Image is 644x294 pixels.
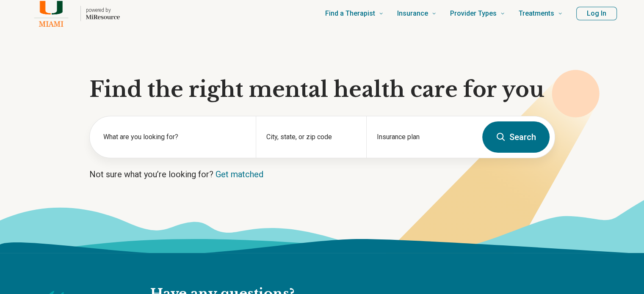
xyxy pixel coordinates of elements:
[89,77,555,102] h1: Find the right mental health care for you
[86,7,120,14] p: powered by
[519,8,554,19] span: Treatments
[325,8,375,19] span: Find a Therapist
[450,8,497,19] span: Provider Types
[89,168,555,180] p: Not sure what you’re looking for?
[397,8,428,19] span: Insurance
[216,169,263,179] a: Get matched
[482,121,550,153] button: Search
[103,132,246,142] label: What are you looking for?
[576,7,617,20] button: Log In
